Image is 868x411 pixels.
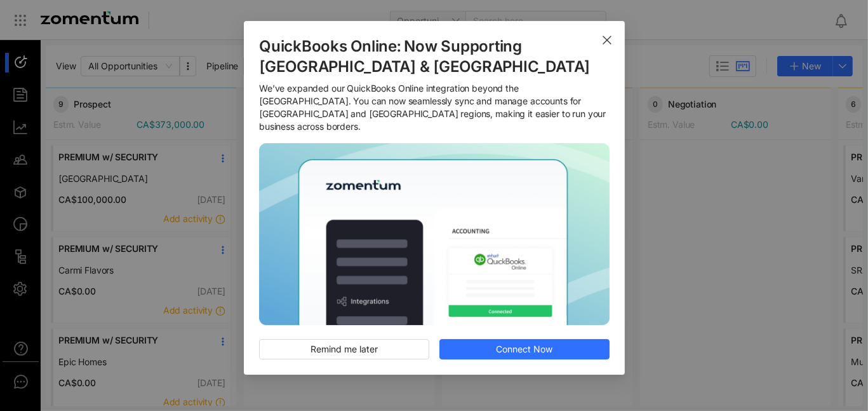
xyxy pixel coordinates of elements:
span: We’ve expanded our QuickBooks Online integration beyond the [GEOGRAPHIC_DATA]. You can now seamle... [259,82,610,133]
img: 1758708105647-QBOUKCANADA.png [259,143,610,325]
button: Connect Now [439,339,610,359]
span: Connect Now [496,342,552,356]
button: Remind me later [259,339,429,359]
span: Remind me later [310,342,378,356]
button: Close [589,21,625,57]
span: QuickBooks Online: Now Supporting [GEOGRAPHIC_DATA] & [GEOGRAPHIC_DATA] [259,36,610,77]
